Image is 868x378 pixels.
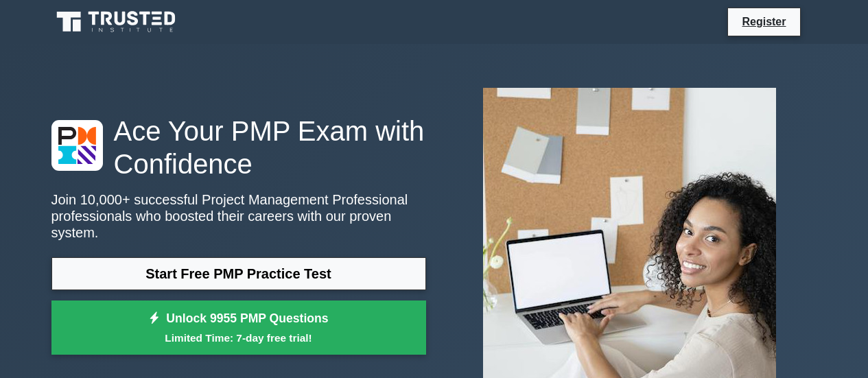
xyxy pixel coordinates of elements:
a: Register [734,13,794,30]
a: Start Free PMP Practice Test [51,257,426,290]
p: Join 10,000+ successful Project Management Professional professionals who boosted their careers w... [51,191,426,241]
a: Unlock 9955 PMP QuestionsLimited Time: 7-day free trial! [51,300,426,355]
small: Limited Time: 7-day free trial! [69,330,409,346]
h1: Ace Your PMP Exam with Confidence [51,115,426,180]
